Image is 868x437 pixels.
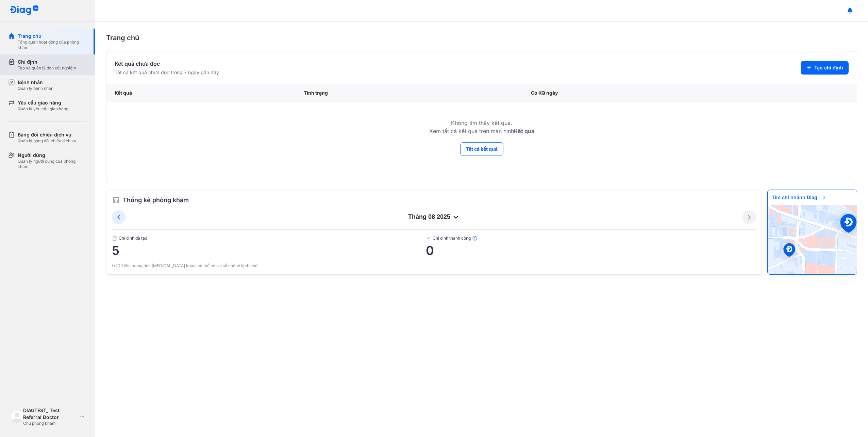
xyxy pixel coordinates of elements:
[126,213,742,221] div: tháng 08 2025
[112,236,426,241] span: Chỉ định đã tạo
[18,86,53,91] div: Quản lý bệnh nhân
[10,5,39,16] img: logo
[115,60,219,68] div: Kết quả chưa đọc
[523,84,765,102] div: Có KQ ngày
[18,65,76,71] div: Tạo và quản lý đơn xét nghiệm
[112,236,117,241] img: document.50c4cfd0.svg
[814,64,843,71] span: Tạo chỉ định
[123,195,189,205] span: Thống kê phòng khám
[18,152,87,159] div: Người dùng
[426,236,431,241] img: checked-green.01cc79e0.svg
[11,410,23,423] img: logo
[768,190,831,205] span: Tìm chi nhánh Diag
[112,263,756,269] div: (*)Dữ liệu mang tính [MEDICAL_DATA] khảo, có thể có sai số chênh lệch nhỏ.
[18,33,87,39] div: Trang chủ
[18,59,76,65] div: Chỉ định
[18,138,76,144] div: Quản lý bảng đối chiếu dịch vụ
[296,84,523,102] div: Tình trạng
[18,99,68,106] div: Yêu cầu giao hàng
[460,142,503,156] button: Tất cả kết quả
[112,244,426,257] span: 5
[514,128,534,134] b: Kết quả
[426,244,756,257] span: 0
[112,196,120,204] img: order.5a6da16c.svg
[801,61,849,75] button: Tạo chỉ định
[106,102,857,142] td: Không tìm thấy kết quả. Xem tất cả kết quả trên màn hình
[18,79,53,86] div: Bệnh nhân
[18,159,87,169] div: Quản lý người dùng của phòng khám
[426,236,756,241] span: Chỉ định thành công
[472,236,478,241] img: info.7e716105.svg
[18,106,68,112] div: Quản lý yêu cầu giao hàng
[106,84,296,102] div: Kết quả
[115,69,219,76] div: Tất cả kết quả chưa đọc trong 7 ngày gần đây
[23,407,78,421] div: DIAGTEST_ Test Referral Doctor
[18,131,76,138] div: Bảng đối chiếu dịch vụ
[18,39,87,50] div: Tổng quan hoạt động của phòng khám
[106,33,857,43] div: Trang chủ
[23,421,78,426] div: Chủ phòng khám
